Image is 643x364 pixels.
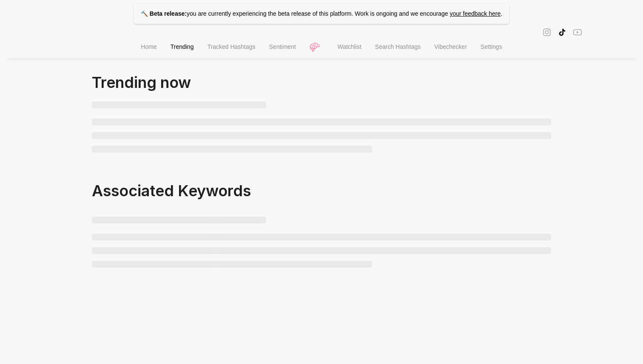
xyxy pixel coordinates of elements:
[171,43,194,50] span: Trending
[573,27,582,37] span: youtube
[269,43,296,50] span: Sentiment
[338,43,361,50] span: Watchlist
[92,73,191,92] span: Trending now
[450,10,501,17] a: your feedback here
[481,43,502,50] span: Settings
[134,3,509,24] p: you are currently experiencing the beta release of this platform. Work is ongoing and we encourage .
[141,10,187,17] strong: 🔨 Beta release:
[92,181,251,200] span: Associated Keywords
[207,43,255,50] span: Tracked Hashtags
[543,27,551,37] span: instagram
[375,43,421,50] span: Search Hashtags
[141,43,156,50] span: Home
[434,43,467,50] span: Vibechecker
